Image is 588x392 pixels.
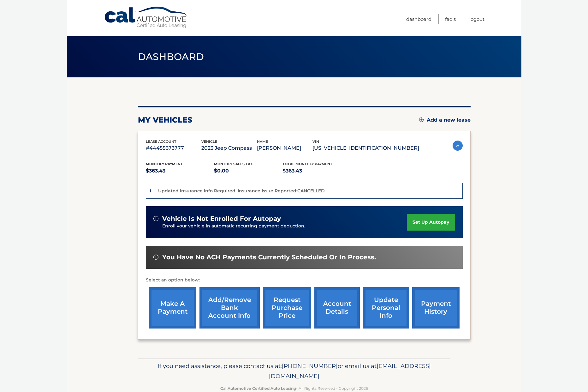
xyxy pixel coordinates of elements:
a: Add a new lease [419,117,471,123]
h2: my vehicles [138,115,193,125]
a: Add/Remove bank account info [199,287,260,329]
a: FAQ's [445,14,456,24]
p: [US_VEHICLE_IDENTIFICATION_NUMBER] [312,144,419,153]
p: If you need assistance, please contact us at: or email us at [142,361,446,381]
p: Updated Insurance Info Required. Insurance Issue Reported:CANCELLED [158,188,325,194]
img: alert-white.svg [153,255,158,260]
a: set up autopay [407,214,455,231]
p: - All Rights Reserved - Copyright 2025 [142,385,446,392]
span: lease account [146,139,176,144]
p: $363.43 [282,166,351,175]
p: $0.00 [214,166,282,175]
a: Cal Automotive [104,6,189,29]
a: make a payment [149,287,196,329]
a: update personal info [363,287,409,329]
img: accordion-active.svg [453,141,463,151]
p: $363.43 [146,166,214,175]
span: vehicle [201,139,217,144]
p: #44455673777 [146,144,201,153]
span: [PHONE_NUMBER] [282,362,338,370]
p: Select an option below: [146,276,463,284]
a: payment history [412,287,460,329]
img: add.svg [419,118,424,122]
span: Monthly Payment [146,162,183,166]
span: Dashboard [138,51,204,63]
img: alert-white.svg [153,216,158,221]
p: Enroll your vehicle in automatic recurring payment deduction. [162,223,407,230]
a: Dashboard [406,14,431,24]
p: 2023 Jeep Compass [201,144,257,153]
span: Monthly sales Tax [214,162,253,166]
span: vehicle is not enrolled for autopay [162,215,281,223]
span: You have no ACH payments currently scheduled or in process. [162,253,376,261]
span: vin [312,139,319,144]
a: Logout [469,14,484,24]
span: Total Monthly Payment [282,162,332,166]
strong: Cal Automotive Certified Auto Leasing [220,386,296,391]
p: [PERSON_NAME] [257,144,312,153]
a: account details [314,287,360,329]
span: name [257,139,268,144]
a: request purchase price [263,287,311,329]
